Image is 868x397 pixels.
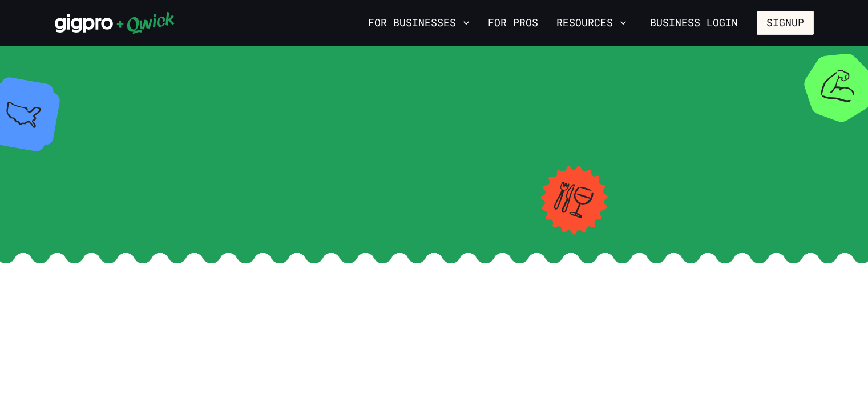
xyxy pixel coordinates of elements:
[552,13,631,33] button: Resources
[409,161,459,174] span: [US_STATE]
[483,13,543,33] a: For Pros
[152,181,717,246] span: [GEOGRAPHIC_DATA]
[757,11,814,35] button: Signup
[364,13,474,33] button: For Businesses
[640,11,748,35] a: Business Login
